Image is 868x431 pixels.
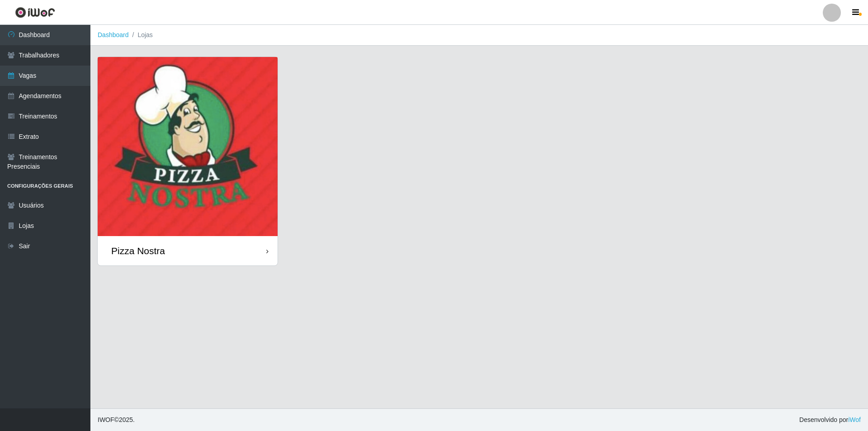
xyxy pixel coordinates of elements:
a: Dashboard [98,31,129,38]
img: CoreUI Logo [15,7,55,18]
a: Pizza Nostra [98,57,278,265]
img: cardImg [98,57,278,236]
div: Pizza Nostra [111,245,165,256]
span: Desenvolvido por [799,415,861,425]
span: IWOF [98,416,114,423]
span: © 2025 . [98,415,135,425]
a: iWof [848,416,861,423]
nav: breadcrumb [90,25,868,46]
li: Lojas [129,30,153,40]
